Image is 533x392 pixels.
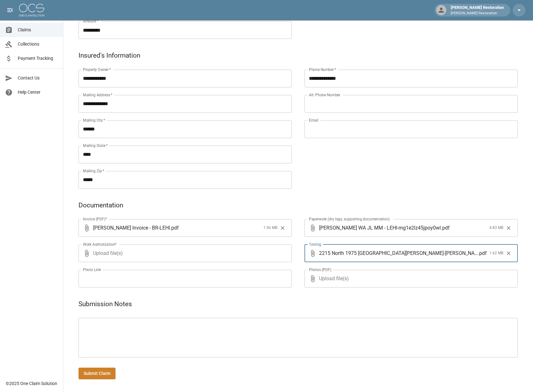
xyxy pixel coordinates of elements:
[18,41,58,47] span: Collections
[78,368,116,379] button: Submit Claim
[18,55,58,62] span: Payment Tracking
[441,224,450,231] span: . pdf
[278,223,287,233] button: Clear
[309,92,340,98] label: Alt. Phone Number
[489,250,503,256] span: 1.62 MB
[83,242,117,247] label: Work Authorization*
[18,89,58,96] span: Help Center
[83,92,112,98] label: Mailing Address
[309,216,390,222] label: Paperwork (dry logs, supporting documentation)
[478,250,487,257] span: . pdf
[83,216,107,222] label: Invoice (PDF)*
[83,143,108,148] label: Mailing State
[83,267,101,272] label: Photo Link
[504,223,513,233] button: Clear
[83,168,104,174] label: Mailing Zip
[319,270,501,288] span: Upload file(s)
[93,244,275,262] span: Upload file(s)
[18,27,58,33] span: Claims
[489,225,503,231] span: 4.83 MB
[170,224,179,231] span: . pdf
[263,225,277,231] span: 1.96 MB
[4,4,16,16] button: open drawer
[83,117,105,123] label: Mailing City
[504,249,513,258] button: Clear
[18,75,58,81] span: Contact Us
[319,250,478,257] span: 2215 North 1975 [GEOGRAPHIC_DATA][PERSON_NAME]-[PERSON_NAME]-Asbestos Report with Lab Data 58447-...
[6,380,57,387] div: © 2025 One Claim Solution
[309,117,318,123] label: Email
[309,67,336,72] label: Phone Number
[309,242,321,247] label: Testing
[448,4,506,16] div: [PERSON_NAME] Restoration
[83,67,111,72] label: Property Owner
[83,18,99,24] label: Amount
[93,224,170,231] span: [PERSON_NAME] Invoice - BR-LEHI
[451,11,504,16] p: [PERSON_NAME] Restoration
[309,267,331,272] label: Photos (PDF)
[319,224,441,231] span: [PERSON_NAME] WA JL MM - LEHI-mg1e2lz45jpoy0wl
[19,4,44,16] img: ocs-logo-white-transparent.png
